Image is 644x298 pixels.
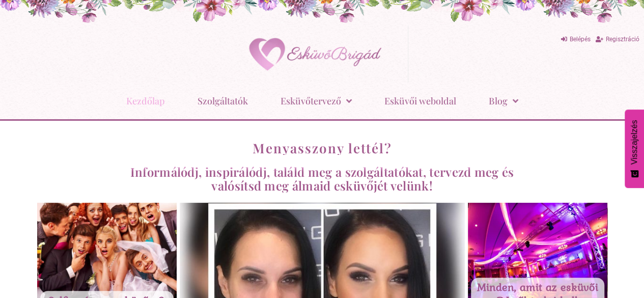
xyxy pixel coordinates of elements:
[5,88,639,114] nav: Menu
[37,141,607,155] h1: Menyasszony lettél?
[384,88,456,114] a: Esküvői weboldal
[570,36,591,43] span: Belépés
[596,33,639,46] a: Regisztráció
[489,88,518,114] a: Blog
[123,165,522,193] h2: Informálódj, inspirálódj, találd meg a szolgáltatókat, tervezd meg és valósítsd meg álmaid esküvő...
[630,120,639,165] span: Visszajelzés
[126,88,165,114] a: Kezdőlap
[198,88,248,114] a: Szolgáltatók
[625,110,644,188] button: Visszajelzés - Show survey
[281,88,352,114] a: Esküvőtervező
[606,36,639,43] span: Regisztráció
[561,33,591,46] a: Belépés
